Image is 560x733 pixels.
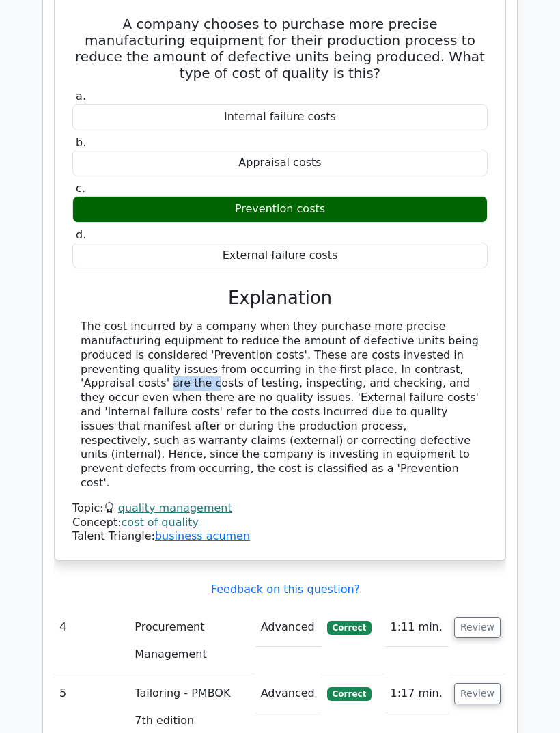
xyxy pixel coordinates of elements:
[81,288,479,309] h3: Explanation
[129,609,255,675] td: Procurement Management
[72,502,488,544] div: Talent Triangle:
[81,320,479,491] div: The cost incurred by a company when they purchase more precise manufacturing equipment to reduce ...
[76,182,85,195] span: c.
[72,502,488,516] div: Topic:
[327,622,372,635] span: Correct
[72,243,488,270] div: External failure costs
[72,197,488,223] div: Prevention costs
[255,675,322,714] td: Advanced
[71,16,489,82] h5: A company chooses to purchase more precise manufacturing equipment for their production process t...
[454,618,501,639] button: Review
[76,90,86,103] span: a.
[211,583,360,596] a: Feedback on this question?
[72,105,488,131] div: Internal failure costs
[385,675,449,714] td: 1:17 min.
[118,502,232,515] a: quality management
[385,609,449,648] td: 1:11 min.
[155,530,250,543] a: business acumen
[327,688,372,702] span: Correct
[72,150,488,177] div: Appraisal costs
[454,684,501,705] button: Review
[76,137,86,150] span: b.
[72,516,488,531] div: Concept:
[54,609,129,675] td: 4
[122,516,199,529] a: cost of quality
[255,609,322,648] td: Advanced
[76,229,86,242] span: d.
